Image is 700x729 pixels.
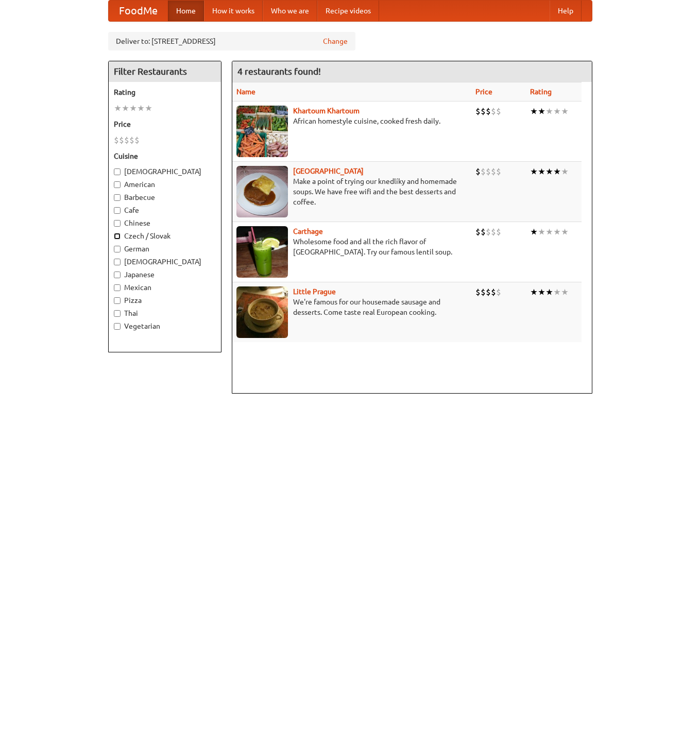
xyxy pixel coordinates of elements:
[545,286,553,298] li: ★
[475,106,481,117] li: $
[293,107,360,115] a: Khartoum Khartoum
[236,226,288,278] img: carthage.jpg
[263,1,317,21] a: Who we are
[491,226,496,238] li: $
[145,103,152,114] li: ★
[538,106,545,117] li: ★
[561,166,569,177] li: ★
[530,88,552,96] a: Rating
[114,194,121,201] input: Barbecue
[475,226,481,238] li: $
[491,166,496,177] li: $
[129,103,137,114] li: ★
[293,227,323,235] a: Carthage
[114,205,216,215] label: Cafe
[496,286,501,298] li: $
[496,166,501,177] li: $
[481,226,486,238] li: $
[114,233,121,240] input: Czech / Slovak
[491,286,496,298] li: $
[491,106,496,117] li: $
[553,226,561,238] li: ★
[538,166,545,177] li: ★
[114,246,121,252] input: German
[236,88,255,96] a: Name
[114,218,216,228] label: Chinese
[114,207,121,214] input: Cafe
[114,269,216,280] label: Japanese
[114,119,216,129] h5: Price
[323,36,348,46] a: Change
[124,134,129,146] li: $
[114,244,216,254] label: German
[496,226,501,238] li: $
[114,87,216,97] h5: Rating
[114,321,216,331] label: Vegetarian
[114,323,121,330] input: Vegetarian
[553,106,561,117] li: ★
[114,310,121,317] input: Thai
[538,226,545,238] li: ★
[168,1,204,21] a: Home
[119,134,124,146] li: $
[134,134,140,146] li: $
[236,176,467,207] p: Make a point of trying our knedlíky and homemade soups. We have free wifi and the best desserts a...
[550,1,582,21] a: Help
[236,116,467,126] p: African homestyle cuisine, cooked fresh daily.
[114,231,216,241] label: Czech / Slovak
[475,286,481,298] li: $
[114,179,216,190] label: American
[545,166,553,177] li: ★
[114,134,119,146] li: $
[204,1,263,21] a: How it works
[114,220,121,227] input: Chinese
[114,257,216,267] label: [DEMOGRAPHIC_DATA]
[114,308,216,318] label: Thai
[293,287,336,296] a: Little Prague
[129,134,134,146] li: $
[237,66,321,76] ng-pluralize: 4 restaurants found!
[530,226,538,238] li: ★
[561,286,569,298] li: ★
[293,167,364,175] a: [GEOGRAPHIC_DATA]
[108,32,355,50] div: Deliver to: [STREET_ADDRESS]
[317,1,379,21] a: Recipe videos
[114,282,216,293] label: Mexican
[114,259,121,265] input: [DEMOGRAPHIC_DATA]
[114,168,121,175] input: [DEMOGRAPHIC_DATA]
[538,286,545,298] li: ★
[553,166,561,177] li: ★
[236,166,288,217] img: czechpoint.jpg
[236,286,288,338] img: littleprague.jpg
[114,284,121,291] input: Mexican
[114,181,121,188] input: American
[114,192,216,202] label: Barbecue
[553,286,561,298] li: ★
[561,106,569,117] li: ★
[486,166,491,177] li: $
[561,226,569,238] li: ★
[481,286,486,298] li: $
[481,166,486,177] li: $
[109,61,221,82] h4: Filter Restaurants
[481,106,486,117] li: $
[475,88,492,96] a: Price
[114,166,216,177] label: [DEMOGRAPHIC_DATA]
[545,226,553,238] li: ★
[122,103,129,114] li: ★
[486,286,491,298] li: $
[236,297,467,317] p: We're famous for our housemade sausage and desserts. Come taste real European cooking.
[137,103,145,114] li: ★
[545,106,553,117] li: ★
[496,106,501,117] li: $
[236,106,288,157] img: khartoum.jpg
[530,166,538,177] li: ★
[114,103,122,114] li: ★
[475,166,481,177] li: $
[486,226,491,238] li: $
[486,106,491,117] li: $
[114,272,121,278] input: Japanese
